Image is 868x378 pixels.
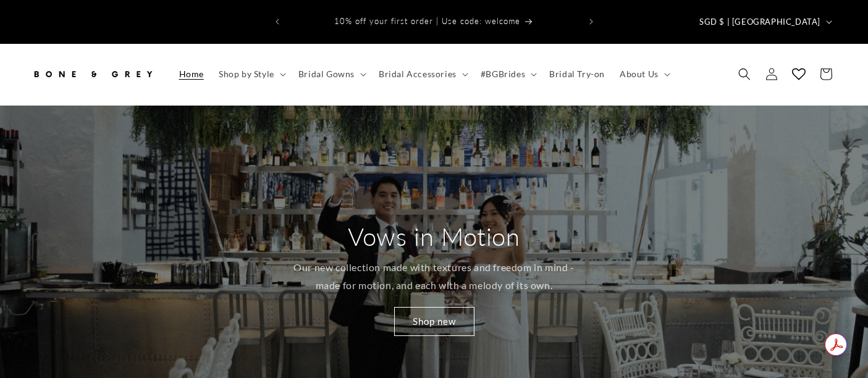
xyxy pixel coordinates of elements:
span: Shop by Style [219,69,274,80]
span: About Us [620,69,659,80]
span: Bridal Try-on [549,69,605,80]
button: Next announcement [578,10,605,33]
a: Home [172,61,211,87]
span: Bridal Accessories [379,69,457,80]
span: SGD $ | [GEOGRAPHIC_DATA] [699,16,820,28]
img: Bone and Grey Bridal [31,61,154,88]
summary: Shop by Style [211,61,291,87]
a: Shop new [394,307,474,336]
summary: About Us [612,61,675,87]
summary: #BGBrides [473,61,542,87]
summary: Bridal Gowns [291,61,371,87]
p: Our new collection made with textures and freedom in mind - made for motion, and each with a melo... [287,259,581,295]
span: #BGBrides [481,69,525,80]
button: Previous announcement [264,10,291,33]
summary: Bridal Accessories [371,61,473,87]
span: Bridal Gowns [298,69,355,80]
span: 10% off your first order | Use code: welcome [334,16,520,26]
button: SGD $ | [GEOGRAPHIC_DATA] [692,10,837,33]
span: Home [179,69,204,80]
h2: Vows in Motion [348,220,520,253]
summary: Search [731,61,758,88]
a: Bridal Try-on [542,61,612,87]
a: Bone and Grey Bridal [27,56,159,93]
